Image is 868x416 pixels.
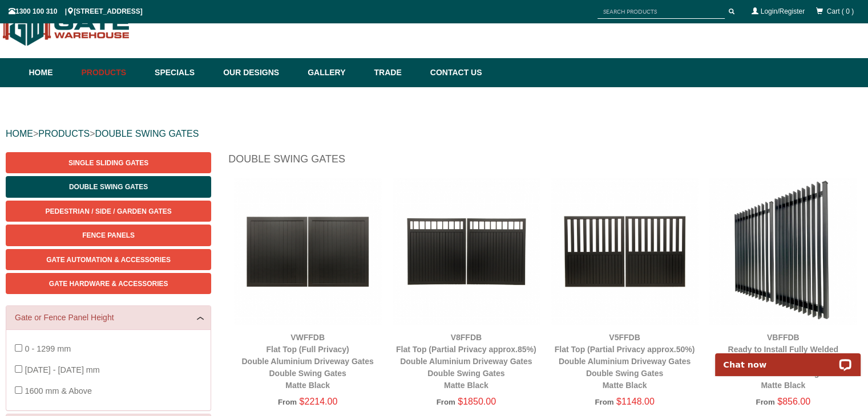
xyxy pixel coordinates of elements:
[709,178,857,325] img: VBFFDB - Ready to Install Fully Welded 65x16mm Vertical Blade - Aluminium Double Swing Gates - Ma...
[25,365,99,374] span: [DATE] - [DATE] mm
[25,386,92,395] span: 1600 mm & Above
[228,152,862,172] h1: Double Swing Gates
[551,178,699,325] img: V5FFDB - Flat Top (Partial Privacy approx.50%) - Double Aluminium Driveway Gates - Double Swing G...
[6,176,211,197] a: Double Swing Gates
[25,344,71,353] span: 0 - 1299 mm
[708,340,868,376] iframe: LiveChat chat widget
[393,178,540,325] img: V8FFDB - Flat Top (Partial Privacy approx.85%) - Double Aluminium Driveway Gates - Double Swing G...
[302,58,368,87] a: Gallery
[6,116,862,152] div: > >
[597,5,725,19] input: SEARCH PRODUCTS
[95,129,199,138] a: DOUBLE SWING GATES
[9,7,143,15] span: 1300 100 310 | [STREET_ADDRESS]
[82,231,135,239] span: Fence Panels
[368,58,424,87] a: Trade
[46,256,171,264] span: Gate Automation & Accessories
[437,398,455,406] span: From
[49,280,168,288] span: Gate Hardware & Accessories
[458,397,496,406] span: $1850.00
[15,312,202,324] a: Gate or Fence Panel Height
[396,333,536,390] a: V8FFDBFlat Top (Partial Privacy approx.85%)Double Aluminium Driveway GatesDouble Swing GatesMatte...
[722,333,843,390] a: VBFFDBReady to Install Fully Welded 65x16mm Vertical BladeAluminium Double Swing GatesMatte Black
[29,58,76,87] a: Home
[616,397,655,406] span: $1148.00
[777,397,810,406] span: $856.00
[234,178,381,325] img: VWFFDB - Flat Top (Full Privacy) - Double Aluminium Driveway Gates - Double Swing Gates - Matte B...
[69,183,148,191] span: Double Swing Gates
[6,129,33,138] a: HOME
[68,159,148,167] span: Single Sliding Gates
[425,58,482,87] a: Contact Us
[595,398,613,406] span: From
[555,333,695,390] a: V5FFDBFlat Top (Partial Privacy approx.50%)Double Aluminium Driveway GatesDouble Swing GatesMatte...
[6,225,211,246] a: Fence Panels
[217,58,302,87] a: Our Designs
[38,129,90,138] a: PRODUCTS
[46,207,172,215] span: Pedestrian / Side / Garden Gates
[149,58,217,87] a: Specials
[76,58,150,87] a: Products
[6,273,211,294] a: Gate Hardware & Accessories
[241,333,373,390] a: VWFFDBFlat Top (Full Privacy)Double Aluminium Driveway GatesDouble Swing GatesMatte Black
[6,152,211,173] a: Single Sliding Gates
[756,398,774,406] span: From
[300,397,338,406] span: $2214.00
[6,201,211,222] a: Pedestrian / Side / Garden Gates
[761,7,805,15] a: Login/Register
[827,7,854,15] span: Cart ( 0 )
[6,249,211,270] a: Gate Automation & Accessories
[278,398,297,406] span: From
